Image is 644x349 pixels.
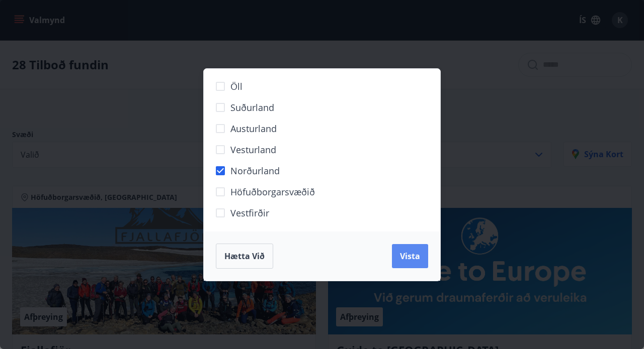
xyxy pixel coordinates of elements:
span: Hætta við [224,251,265,262]
span: Austurland [230,122,277,135]
button: Vista [392,244,428,268]
span: Höfuðborgarsvæðið [230,185,315,198]
span: Vestfirðir [230,206,269,219]
span: Norðurland [230,164,280,177]
span: Vista [400,251,420,262]
span: Vesturland [230,143,276,156]
button: Hætta við [216,244,273,269]
span: Öll [230,80,243,93]
span: Suðurland [230,101,274,114]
